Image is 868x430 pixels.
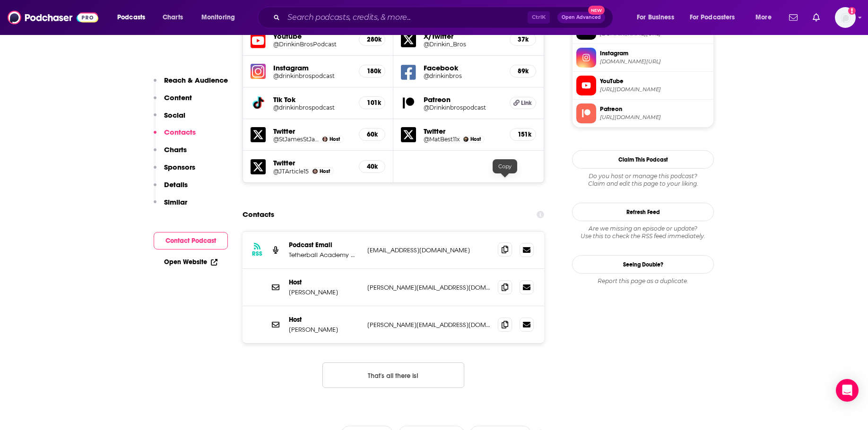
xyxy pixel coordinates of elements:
[273,41,351,48] a: @DrinkinBrosPodcast
[117,11,145,24] span: Podcasts
[424,95,502,104] h5: Patreon
[322,137,328,142] img: Ross Patterson
[273,32,351,41] h5: Youtube
[367,284,490,292] p: [PERSON_NAME][EMAIL_ADDRESS][DOMAIN_NAME]
[562,15,601,20] span: Open Advanced
[289,288,360,296] p: [PERSON_NAME]
[785,9,801,26] a: Show notifications dropdown
[154,232,228,249] button: Contact Podcast
[154,180,188,198] button: Details
[684,10,749,25] button: open menu
[273,104,351,111] a: @drinkinbrospodcast
[273,63,351,72] h5: Instagram
[251,64,266,79] img: iconImage
[835,7,856,28] img: User Profile
[576,48,710,68] a: Instagram[DOMAIN_NAME][URL]
[835,7,856,28] span: Logged in as Ashley_Beenen
[273,168,309,175] a: @JTArticle15
[289,278,360,286] p: Host
[755,11,772,24] span: More
[835,7,856,28] button: Show profile menu
[600,86,710,93] span: https://www.youtube.com/@DrinkinBrosPodcast
[463,137,469,142] img: Mat Best
[284,10,528,25] input: Search podcasts, credits, & more...
[156,10,189,25] a: Charts
[164,93,192,102] p: Content
[367,67,377,75] h5: 180k
[195,10,247,25] button: open menu
[749,10,783,25] button: open menu
[8,9,98,26] img: Podchaser - Follow, Share and Rate Podcasts
[273,72,351,79] h5: @drinkinbrospodcast
[528,11,550,24] span: Ctrl K
[164,180,188,189] p: Details
[848,7,856,15] svg: Add a profile image
[557,12,605,23] button: Open AdvancedNew
[273,127,351,136] h5: Twitter
[164,76,228,85] p: Reach & Audience
[252,250,262,258] h3: RSS
[424,32,502,41] h5: X/Twitter
[330,136,340,142] span: Host
[576,103,710,123] a: Patreon[URL][DOMAIN_NAME]
[289,241,360,249] p: Podcast Email
[164,111,185,120] p: Social
[836,379,859,402] div: Open Intercom Messenger
[630,10,686,25] button: open menu
[588,6,605,15] span: New
[600,49,710,58] span: Instagram
[320,168,330,174] span: Host
[154,128,196,145] button: Contacts
[164,198,187,206] p: Similar
[690,11,735,24] span: For Podcasters
[273,95,351,104] h5: Tik Tok
[289,316,360,324] p: Host
[576,76,710,95] a: YouTube[URL][DOMAIN_NAME]
[367,321,490,329] p: [PERSON_NAME][EMAIL_ADDRESS][DOMAIN_NAME]
[600,77,710,86] span: YouTube
[809,9,824,26] a: Show notifications dropdown
[367,246,490,254] p: [EMAIL_ADDRESS][DOMAIN_NAME]
[572,203,714,221] button: Refresh Feed
[572,172,714,188] div: Claim and edit this page to your liking.
[424,104,502,111] a: @Drinkinbrospodcast
[600,58,710,65] span: instagram.com/drinkinbrospodcast
[267,7,622,28] div: Search podcasts, credits, & more...
[312,169,318,174] img: Jarred Taylor
[273,136,319,143] h5: @StJamesStJames
[154,76,228,93] button: Reach & Audience
[289,251,360,259] p: Tetherball Academy Media
[572,255,714,274] a: Seeing Double?
[521,99,532,107] span: Link
[424,41,502,48] a: @Drinkin_Bros
[164,128,196,137] p: Contacts
[164,163,195,172] p: Sponsors
[154,198,187,215] button: Similar
[164,145,187,154] p: Charts
[154,111,185,128] button: Social
[637,11,674,24] span: For Business
[470,136,481,142] span: Host
[424,136,460,143] a: @MatBest11x
[572,277,714,285] div: Report this page as a duplicate.
[163,11,183,24] span: Charts
[201,11,235,24] span: Monitoring
[154,145,187,163] button: Charts
[111,10,157,25] button: open menu
[367,130,377,138] h5: 60k
[154,163,195,180] button: Sponsors
[572,150,714,169] button: Claim This Podcast
[572,172,714,180] span: Do you host or manage this podcast?
[424,72,502,79] a: @drinkinbros
[572,225,714,240] div: Are we missing an episode or update? Use this to check the RSS feed immediately.
[273,158,351,167] h5: Twitter
[367,99,377,107] h5: 101k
